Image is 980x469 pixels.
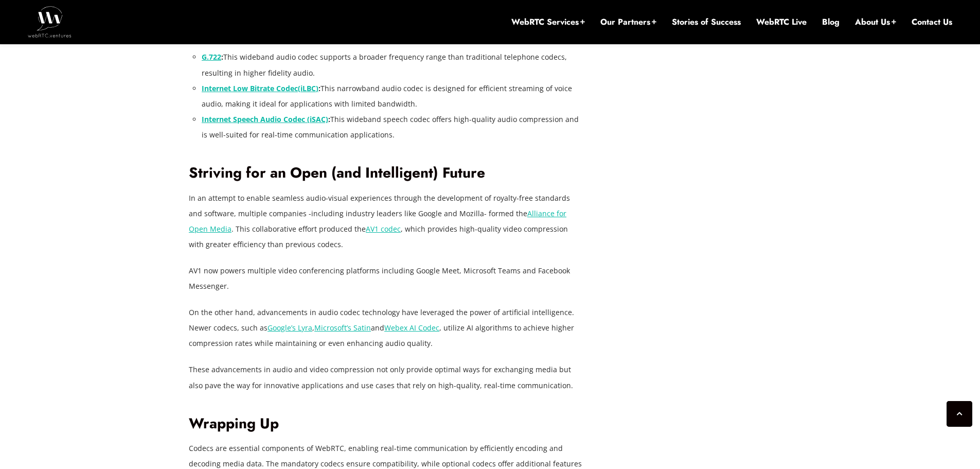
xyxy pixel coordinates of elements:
[189,415,585,433] h2: Wrapping Up
[202,112,585,143] li: This wideband speech codec offers high-quality audio compression and is well-suited for real-time...
[202,83,320,93] strong: :
[202,81,585,112] li: This narrowband audio codec is designed for efficient streaming of voice audio, making it ideal f...
[384,323,439,333] a: Webex AI Codec
[672,16,741,28] a: Stories of Success
[511,16,585,28] a: WebRTC Services
[300,83,316,93] strong: iLBC
[202,83,318,93] a: Internet Low Bitrate Codec(iLBC)
[189,362,585,393] p: These advancements in audio and video compression not only provide optimal ways for exchanging me...
[855,16,896,28] a: About Us
[189,190,585,252] p: In an attempt to enable seamless audio-visual experiences through the development of royalty-free...
[202,52,221,62] a: G.722
[189,263,585,294] p: AV1 now powers multiple video conferencing platforms including Google Meet, Microsoft Teams and F...
[912,16,952,28] a: Contact Us
[202,83,298,93] strong: Internet Low Bitrate Codec
[756,16,807,28] a: WebRTC Live
[202,114,328,124] a: Internet Speech Audio Codec (iSAC)
[189,209,566,234] a: Alliance for Open Media
[202,52,223,62] strong: :
[366,224,401,234] a: AV1 codec
[189,305,585,351] p: On the other hand, advancements in audio codec technology have leveraged the power of artificial ...
[202,114,330,124] strong: :
[822,16,840,28] a: Blog
[202,49,585,80] li: This wideband audio codec supports a broader frequency range than traditional telephone codecs, r...
[28,6,72,37] img: WebRTC.ventures
[600,16,656,28] a: Our Partners
[189,164,585,182] h2: Striving for an Open (and Intelligent) Future
[268,323,312,333] a: Google’s Lyra
[314,323,371,333] a: Microsoft’s Satin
